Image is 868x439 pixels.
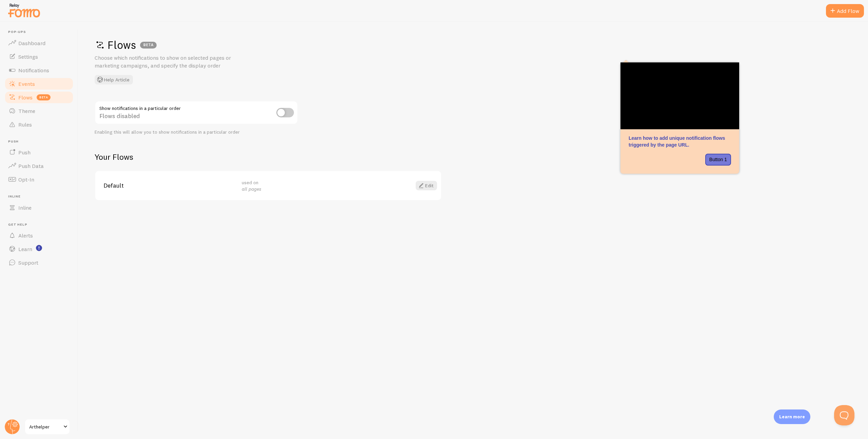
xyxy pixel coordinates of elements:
[4,91,74,104] a: Flows beta
[18,108,35,114] span: Theme
[242,186,261,192] em: all pages
[18,94,33,101] span: Flows
[95,101,298,126] div: Flows disabled
[37,94,51,100] span: beta
[4,36,74,50] a: Dashboard
[4,104,74,118] a: Theme
[18,163,44,169] span: Push Data
[95,38,848,52] h1: Flows
[834,405,854,425] iframe: Help Scout Beacon - Open
[95,54,257,70] p: Choose which notifications to show on selected pages or marketing campaigns, and specify the disp...
[4,173,74,186] a: Opt-In
[8,194,74,199] span: Inline
[18,149,31,156] span: Push
[8,223,74,227] span: Get Help
[4,118,74,131] a: Rules
[779,414,805,420] p: Learn more
[4,63,74,77] a: Notifications
[18,67,49,74] span: Notifications
[18,80,35,87] span: Events
[7,2,41,19] img: fomo-relay-logo-orange.svg
[18,204,32,211] span: Inline
[4,242,74,256] a: Learn
[4,159,74,173] a: Push Data
[242,179,261,192] span: used on
[18,259,38,266] span: Support
[4,256,74,269] a: Support
[36,245,42,251] svg: <p>Watch New Feature Tutorials!</p>
[95,129,298,135] div: Enabling this will allow you to show notifications in a particular order
[18,121,32,128] span: Rules
[18,246,32,252] span: Learn
[8,30,74,34] span: Pop-ups
[4,229,74,242] a: Alerts
[140,42,157,49] div: BETA
[18,40,45,46] span: Dashboard
[4,146,74,159] a: Push
[24,419,70,435] a: Arthelper
[4,77,74,91] a: Events
[18,176,34,183] span: Opt-In
[18,232,33,239] span: Alerts
[4,50,74,63] a: Settings
[95,75,133,84] button: Help Article
[774,409,810,424] div: Learn more
[8,139,74,144] span: Push
[705,154,731,166] button: Button 1
[29,423,61,431] span: Arthelper
[18,53,38,60] span: Settings
[95,152,442,162] h2: Your Flows
[416,181,437,190] a: Edit
[629,135,731,148] p: Learn how to add unique notification flows triggered by the page URL.
[103,183,234,189] span: Default
[4,201,74,214] a: Inline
